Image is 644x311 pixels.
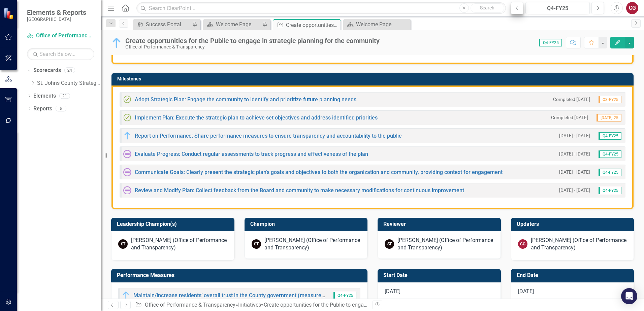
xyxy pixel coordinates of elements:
div: 5 [56,106,66,111]
small: [DATE] - [DATE] [559,151,590,157]
a: Review and Modify Plan: Collect feedback from the Board and community to make necessary modificat... [135,187,464,194]
img: Not Started [123,150,131,158]
a: Evaluate Progress: Conduct regular assessments to track progress and effectiveness of the plan [135,151,368,157]
h3: Updaters [517,221,631,227]
span: Q4-FY25 [599,169,621,176]
h3: Champion [250,221,364,227]
a: Success Portal [135,20,190,29]
a: Office of Performance & Transparency [145,302,235,308]
h3: Leadership Champion(s) [117,221,231,227]
div: Open Intercom Messenger [621,288,637,304]
div: Success Portal [146,20,190,29]
small: [DATE] - [DATE] [559,133,590,139]
div: Create opportunities for the Public to engage in strategic planning for the community [286,21,339,29]
div: [PERSON_NAME] (Office of Performance and Transparency) [131,237,227,252]
a: Implement Plan: Execute the strategic plan to achieve set objectives and address identified prior... [135,114,378,121]
a: Office of Performance & Transparency [27,32,94,40]
div: [PERSON_NAME] (Office of Performance and Transparency) [264,237,361,252]
span: [DATE]-25 [597,114,621,122]
img: In Progress [111,37,122,48]
small: Completed [DATE] [553,96,590,103]
h3: Reviewer [383,221,497,227]
div: ST [385,239,394,249]
a: Elements [33,92,56,100]
span: Q3-FY25 [599,96,621,103]
div: ST [118,239,128,249]
span: Q4-FY25 [599,150,621,158]
button: Search [471,3,504,13]
img: Completed [123,113,131,122]
a: Initiatives [238,302,261,308]
span: Q4-FY25 [333,292,356,299]
span: Q4-FY25 [539,39,562,46]
div: 21 [59,93,70,99]
span: Q4-FY25 [599,132,621,140]
input: Search ClearPoint... [136,2,506,14]
span: Elements & Reports [27,8,86,16]
span: Q4-FY25 [599,187,621,194]
h3: Start Date [383,272,497,278]
a: Report on Performance: Share performance measures to ensure transparency and accountability to th... [135,133,401,139]
button: CG [626,2,638,14]
span: [DATE] [518,288,534,295]
div: 24 [64,68,75,73]
div: Create opportunities for the Public to engage in strategic planning for the community [125,37,380,44]
div: ST [252,239,261,249]
div: Create opportunities for the Public to engage in strategic planning for the community [264,302,464,308]
h3: Milestones [117,76,630,81]
a: Welcome Page [205,20,260,29]
div: [PERSON_NAME] (Office of Performance and Transparency) [531,237,627,252]
input: Search Below... [27,48,94,60]
a: Communicate Goals: Clearly present the strategic plan’s goals and objectives to both the organiza... [135,169,503,175]
a: Adopt Strategic Plan: Engage the community to identify and prioritize future planning needs [135,96,356,103]
img: In Progress [122,291,130,299]
div: » » [135,301,367,309]
div: [PERSON_NAME] (Office of Performance and Transparency) [397,237,494,252]
span: [DATE] [385,288,400,295]
a: Reports [33,105,52,113]
div: Office of Performance & Transparency [125,44,380,49]
button: Q4-FY25 [525,2,590,14]
img: Not Started [123,168,131,176]
h3: Performance Measures [117,272,364,278]
div: Welcome Page [356,20,409,29]
img: Not Started [123,186,131,194]
a: Scorecards [33,67,61,74]
div: Welcome Page [216,20,260,29]
h3: End Date [517,272,631,278]
div: CG [518,239,527,249]
span: Search [480,5,494,10]
img: In Progress [123,132,131,140]
small: [DATE] - [DATE] [559,169,590,175]
div: Q4-FY25 [528,4,587,12]
small: Completed [DATE] [551,114,588,121]
img: ClearPoint Strategy [3,7,15,20]
a: Maintain/increase residents’ overall trust in the County government (measured by annual community... [133,292,397,299]
a: Welcome Page [345,20,409,29]
a: St. Johns County Strategic Plan [37,79,101,87]
img: Completed [123,95,131,103]
small: [DATE] - [DATE] [559,187,590,194]
small: [GEOGRAPHIC_DATA] [27,16,86,22]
